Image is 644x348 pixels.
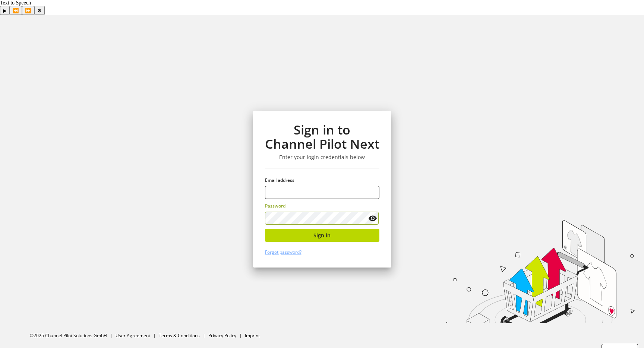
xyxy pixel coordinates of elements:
[265,123,379,151] h1: Sign in to Channel Pilot Next
[30,332,116,339] li: ©2025 Channel Pilot Solutions GmbH
[159,332,200,339] a: Terms & Conditions
[245,332,260,339] a: Imprint
[10,6,22,15] button: Previous
[265,177,294,183] span: Email address
[265,203,285,209] span: Password
[208,332,236,339] a: Privacy Policy
[265,249,302,255] a: Forgot password?
[357,214,366,223] keeper-lock: Open Keeper Popup
[265,229,379,242] button: Sign in
[34,6,45,15] button: Settings
[22,6,34,15] button: Forward
[265,154,379,161] h3: Enter your login credentials below
[116,332,150,339] a: User Agreement
[313,231,331,239] span: Sign in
